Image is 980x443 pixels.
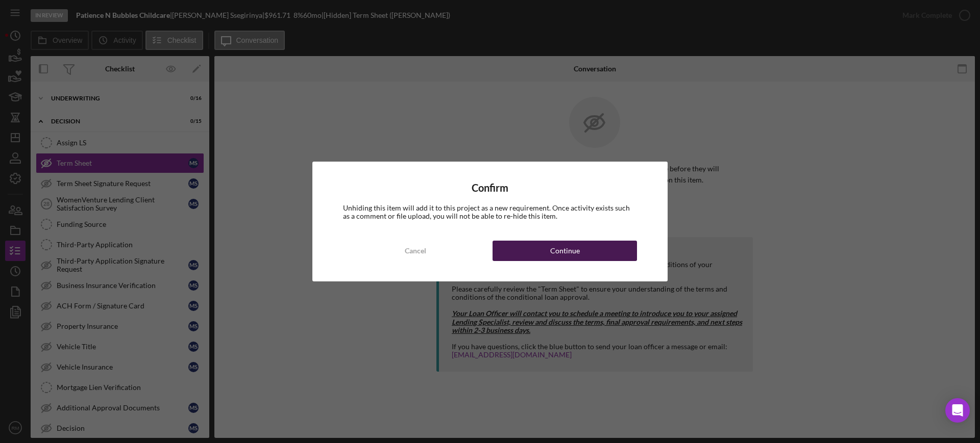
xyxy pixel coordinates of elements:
[343,182,637,194] h4: Confirm
[550,241,580,261] div: Continue
[405,241,426,261] div: Cancel
[343,241,487,261] button: Cancel
[343,204,637,220] div: Unhiding this item will add it to this project as a new requirement. Once activity exists such as...
[945,398,970,423] div: Open Intercom Messenger
[493,241,637,261] button: Continue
